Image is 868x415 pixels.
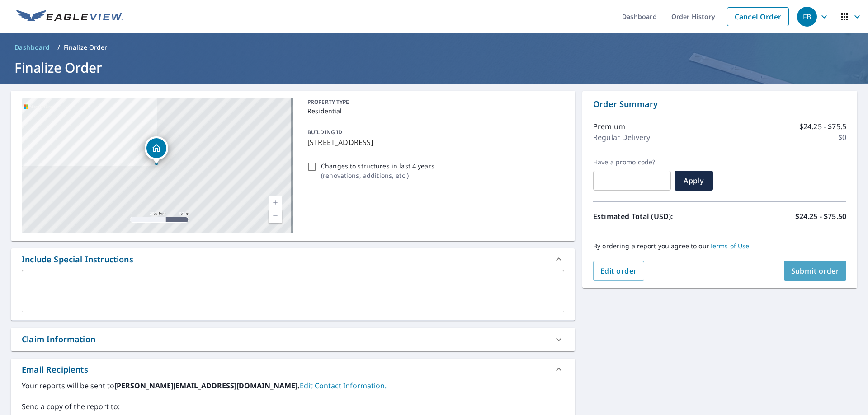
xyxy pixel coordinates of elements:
[14,43,50,52] span: Dashboard
[22,380,564,391] label: Your reports will be sent to
[64,43,108,52] p: Finalize Order
[22,364,88,376] div: Email Recipients
[321,161,434,171] p: Changes to structures in last 4 years
[11,40,857,55] nav: breadcrumb
[675,171,713,191] button: Apply
[593,158,671,166] label: Have a promo code?
[593,242,846,250] p: By ordering a report you agree to our
[269,209,282,223] a: Current Level 17, Zoom Out
[593,211,720,222] p: Estimated Total (USD):
[22,401,564,412] label: Send a copy of the report to:
[11,40,54,55] a: Dashboard
[791,266,840,276] span: Submit order
[16,10,123,23] img: EV Logo
[22,333,95,345] div: Claim Information
[145,136,168,164] div: Dropped pin, building 1, Residential property, 942 Chestnut St Gadsden, AL 35901
[300,381,387,391] a: EditContactInfo
[307,137,561,148] p: [STREET_ADDRESS]
[269,196,282,209] a: Current Level 17, Zoom In
[11,328,575,351] div: Claim Information
[593,121,625,132] p: Premium
[593,132,650,143] p: Regular Delivery
[600,266,637,276] span: Edit order
[321,171,434,180] p: ( renovations, additions, etc. )
[797,7,817,27] div: FB
[795,211,846,222] p: $24.25 - $75.50
[114,381,300,391] b: [PERSON_NAME][EMAIL_ADDRESS][DOMAIN_NAME].
[593,98,846,110] p: Order Summary
[11,248,575,270] div: Include Special Instructions
[307,98,561,106] p: PROPERTY TYPE
[307,128,342,136] p: BUILDING ID
[11,359,575,380] div: Email Recipients
[11,58,857,77] h1: Finalize Order
[784,261,847,281] button: Submit order
[57,42,60,53] li: /
[838,132,846,143] p: $0
[22,253,133,266] div: Include Special Instructions
[709,242,750,250] a: Terms of Use
[593,261,644,281] button: Edit order
[307,106,561,116] p: Residential
[727,7,789,26] a: Cancel Order
[799,121,846,132] p: $24.25 - $75.5
[682,176,706,186] span: Apply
